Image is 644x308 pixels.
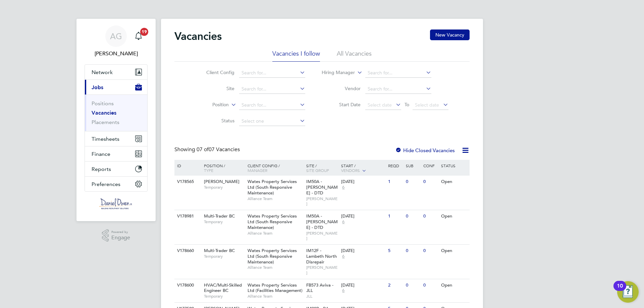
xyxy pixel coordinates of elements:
div: 0 [404,245,422,257]
span: 6 [341,288,345,294]
span: Network [92,69,113,75]
div: Position / [199,160,246,176]
div: ID [175,160,199,171]
div: Status [439,160,469,171]
input: Select one [239,117,305,126]
span: To [402,100,411,109]
div: [DATE] [341,248,385,254]
label: Site [196,85,234,91]
span: Manager [248,168,267,173]
span: Wates Property Services Ltd (South Responsive Maintenance) [248,213,297,230]
span: 07 of [197,146,209,153]
span: Temporary [204,254,244,259]
div: 0 [422,210,439,223]
div: Sub [404,160,422,171]
span: Alliance Team [248,196,303,201]
label: Client Config [196,69,234,75]
span: Wates Property Services Ltd (South Responsive Maintenance) [248,248,297,265]
span: Timesheets [92,136,119,142]
span: 6 [341,185,345,190]
div: 1 [386,176,404,188]
button: Network [85,65,147,79]
span: 6 [341,254,345,259]
div: Open [439,176,469,188]
div: Showing [174,146,241,153]
button: New Vacancy [430,29,470,40]
span: Type [204,168,213,173]
span: Alliance Team [248,294,303,299]
label: Hiring Manager [316,69,355,76]
span: Select date [415,102,439,108]
div: [DATE] [341,283,385,288]
span: IM50A - [PERSON_NAME] - DTD [306,213,338,230]
button: Jobs [85,80,147,95]
button: Reports [85,162,147,176]
span: Temporary [204,294,244,299]
span: [PERSON_NAME] [204,179,239,184]
span: AG [110,32,122,41]
div: V178565 [175,176,199,188]
span: Jobs [92,84,103,90]
span: Site Group [306,168,329,173]
span: IM50A - [PERSON_NAME] - DTD [306,179,338,196]
span: Powered by [111,229,130,235]
div: 0 [422,176,439,188]
div: Conf [422,160,439,171]
span: 19 [140,28,148,36]
div: 0 [404,279,422,292]
div: 10 [617,286,623,295]
span: Preferences [92,181,120,187]
span: Amy Garcia [85,50,148,58]
span: Wates Property Services Ltd (South Responsive Maintenance) [248,179,297,196]
div: 5 [386,245,404,257]
span: Finance [92,151,110,157]
li: Vacancies I follow [272,50,320,62]
input: Search for... [239,101,305,110]
a: Go to home page [85,198,148,209]
a: 19 [132,25,145,47]
span: IM12F - Lambeth North Disrepair [306,248,337,265]
span: Vendors [341,168,360,173]
div: Open [439,279,469,292]
img: danielowen-logo-retina.png [99,198,133,209]
span: Reports [92,166,111,172]
button: Open Resource Center, 10 new notifications [617,281,639,303]
div: V178981 [175,210,199,223]
div: Reqd [386,160,404,171]
div: Open [439,210,469,223]
span: [PERSON_NAME] [306,231,338,241]
div: 0 [404,176,422,188]
div: 1 [386,210,404,223]
span: Engage [111,235,130,241]
button: Timesheets [85,131,147,146]
li: All Vacancies [337,50,372,62]
label: Position [190,102,229,108]
span: Multi-Trader BC [204,248,235,253]
a: AG[PERSON_NAME] [85,25,148,58]
span: [PERSON_NAME] [306,196,338,206]
a: Vacancies [92,110,116,116]
span: Temporary [204,219,244,225]
span: [PERSON_NAME] [306,265,338,275]
label: Status [196,118,234,124]
span: Select date [368,102,392,108]
span: 07 Vacancies [197,146,240,153]
div: [DATE] [341,179,385,185]
a: Positions [92,100,114,107]
div: Open [439,245,469,257]
span: FB573 Aviva - JLL [306,282,333,294]
span: HVAC/Multi-Skilled Engineer BC [204,282,242,294]
input: Search for... [239,84,305,94]
div: V178600 [175,279,199,292]
div: 0 [404,210,422,223]
a: Placements [92,119,119,125]
a: Powered byEngage [102,229,130,242]
span: Alliance Team [248,265,303,270]
div: Start / [339,160,386,177]
nav: Main navigation [76,19,156,221]
input: Search for... [365,68,431,78]
div: Site / [305,160,340,176]
div: 2 [386,279,404,292]
div: 0 [422,279,439,292]
input: Search for... [365,84,431,94]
